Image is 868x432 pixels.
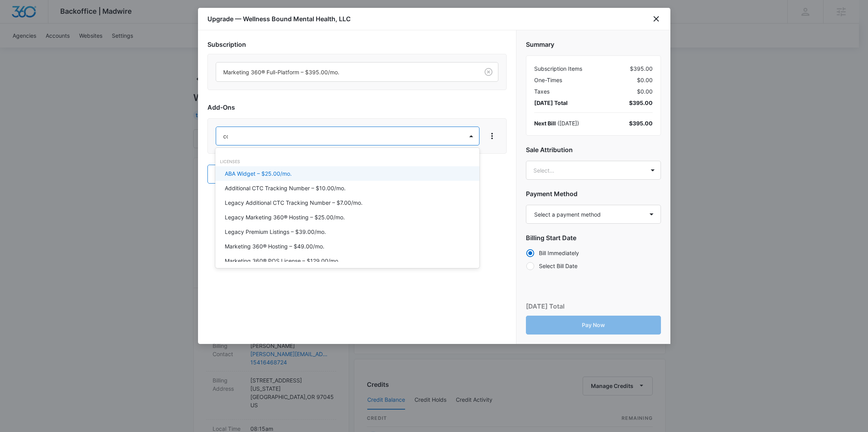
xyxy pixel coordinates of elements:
[225,213,345,221] p: Legacy Marketing 360® Hosting – $25.00/mo.
[225,184,346,192] p: Additional CTC Tracking Number – $10.00/mo.
[215,159,479,165] div: Licenses
[225,257,340,265] p: Marketing 360® POS License – $129.00/mo.
[225,199,363,207] p: Legacy Additional CTC Tracking Number – $7.00/mo.
[225,169,292,178] p: ABA Widget – $25.00/mo.
[225,228,326,236] p: Legacy Premium Listings – $39.00/mo.
[225,242,324,250] p: Marketing 360® Hosting – $49.00/mo.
